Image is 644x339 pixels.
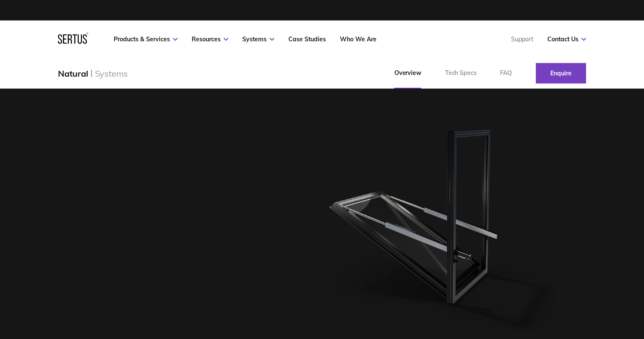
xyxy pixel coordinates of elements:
a: Products & Services [114,35,178,43]
a: Resources [192,35,228,43]
a: Support [511,35,533,43]
a: Tech Specs [433,58,489,89]
div: Systems [95,68,128,79]
div: Natural [58,68,88,79]
a: Contact Us [547,35,586,43]
a: Who We Are [340,35,377,43]
a: FAQ [488,58,524,89]
a: Case Studies [288,35,326,43]
a: Systems [242,35,274,43]
a: Enquire [536,63,586,83]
